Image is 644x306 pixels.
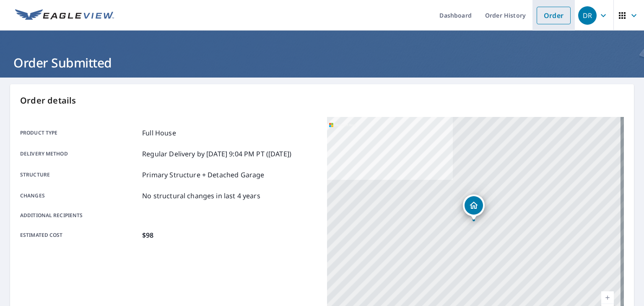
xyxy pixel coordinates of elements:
[537,7,571,24] a: Order
[142,128,176,138] p: Full House
[601,291,614,304] a: Current Level 17, Zoom In
[578,6,597,25] div: DR
[20,230,139,240] p: Estimated cost
[20,149,139,159] p: Delivery method
[20,212,139,219] p: Additional recipients
[20,94,624,107] p: Order details
[142,149,291,159] p: Regular Delivery by [DATE] 9:04 PM PT ([DATE])
[142,191,260,201] p: No structural changes in last 4 years
[20,170,139,180] p: Structure
[142,230,153,240] p: $98
[142,170,264,180] p: Primary Structure + Detached Garage
[15,9,114,22] img: EV Logo
[20,191,139,201] p: Changes
[10,54,634,71] h1: Order Submitted
[20,128,139,138] p: Product type
[463,194,485,220] div: Dropped pin, building 1, Residential property, 4146 Greenbrier Ln Richton Park, IL 60471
